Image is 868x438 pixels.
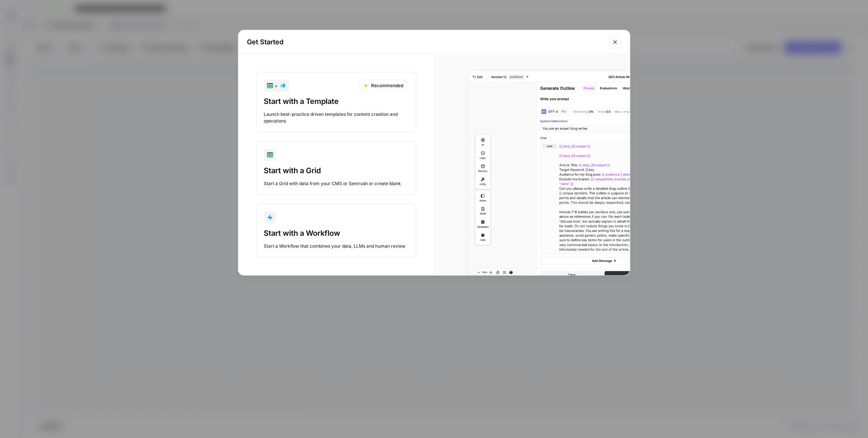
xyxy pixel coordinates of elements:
[264,243,408,250] div: Start a Workflow that combines your data, LLMs and human review
[358,80,408,92] div: Recommended
[264,96,408,107] div: Start with a Template
[264,111,408,124] div: Launch best-practice driven templates for content creation and operations
[609,36,621,48] button: Close modal
[247,37,605,47] h2: Get Started
[264,165,408,176] div: Start with a Grid
[256,72,416,132] button: +RecommendedStart with a TemplateLaunch best-practice driven templates for content creation and o...
[264,228,408,238] div: Start with a Workflow
[267,81,286,90] div: +
[256,141,416,195] button: Start with a GridStart a Grid with data from your CMS or Semrush or create blank
[264,180,408,187] div: Start a Grid with data from your CMS or Semrush or create blank
[256,204,416,257] button: Start with a WorkflowStart a Workflow that combines your data, LLMs and human review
